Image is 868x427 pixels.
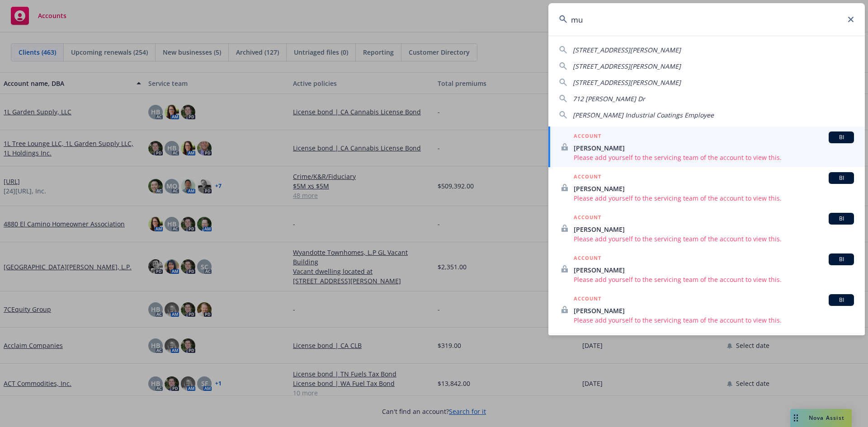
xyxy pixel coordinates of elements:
[548,249,865,289] a: ACCOUNTBI[PERSON_NAME]Please add yourself to the servicing team of the account to view this.
[574,213,601,224] h5: ACCOUNT
[832,255,850,263] span: BI
[574,294,601,305] h5: ACCOUNT
[832,215,850,223] span: BI
[548,167,865,208] a: ACCOUNTBI[PERSON_NAME]Please add yourself to the servicing team of the account to view this.
[573,111,714,119] span: [PERSON_NAME] Industrial Coatings Employee
[574,172,601,183] h5: ACCOUNT
[832,133,850,141] span: BI
[548,289,865,330] a: ACCOUNTBI[PERSON_NAME]Please add yourself to the servicing team of the account to view this.
[574,253,601,264] h5: ACCOUNT
[574,225,854,234] span: [PERSON_NAME]
[548,127,865,167] a: ACCOUNTBI[PERSON_NAME]Please add yourself to the servicing team of the account to view this.
[574,153,854,162] span: Please add yourself to the servicing team of the account to view this.
[574,184,854,193] span: [PERSON_NAME]
[574,306,854,315] span: [PERSON_NAME]
[832,296,850,304] span: BI
[574,234,854,244] span: Please add yourself to the servicing team of the account to view this.
[573,78,681,87] span: [STREET_ADDRESS][PERSON_NAME]
[548,208,865,249] a: ACCOUNTBI[PERSON_NAME]Please add yourself to the servicing team of the account to view this.
[574,315,854,325] span: Please add yourself to the servicing team of the account to view this.
[573,94,645,103] span: 712 [PERSON_NAME] Dr
[832,174,850,182] span: BI
[573,62,681,70] span: [STREET_ADDRESS][PERSON_NAME]
[548,3,865,36] input: Search...
[574,143,854,153] span: [PERSON_NAME]
[574,193,854,203] span: Please add yourself to the servicing team of the account to view this.
[574,275,854,284] span: Please add yourself to the servicing team of the account to view this.
[574,265,854,275] span: [PERSON_NAME]
[574,131,601,142] h5: ACCOUNT
[573,46,681,54] span: [STREET_ADDRESS][PERSON_NAME]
